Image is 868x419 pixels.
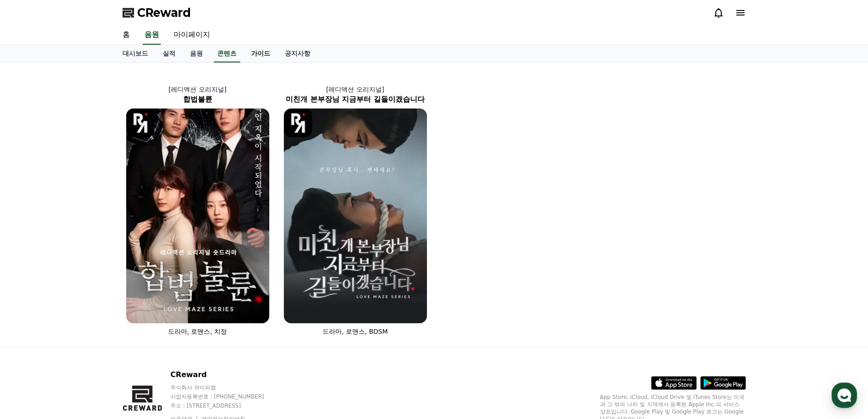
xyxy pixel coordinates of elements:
img: [object Object] Logo [126,109,155,137]
a: 대화 [60,289,118,312]
span: 대화 [83,303,94,310]
h2: 미친개 본부장님 지금부터 길들이겠습니다 [277,94,434,105]
a: 음원 [183,45,210,62]
a: 음원 [143,26,161,45]
p: 주소 : [STREET_ADDRESS] [170,402,282,409]
a: 대시보드 [115,45,155,62]
a: 마이페이지 [166,26,217,45]
a: 실적 [155,45,183,62]
a: [레디액션 오리지널] 합법불륜 합법불륜 [object Object] Logo 드라마, 로맨스, 치정 [119,78,277,343]
img: 합법불륜 [126,109,269,323]
img: 미친개 본부장님 지금부터 길들이겠습니다 [284,109,427,323]
h2: 합법불륜 [119,94,277,105]
p: 사업자등록번호 : [PHONE_NUMBER] [170,393,282,400]
a: [레디액션 오리지널] 미친개 본부장님 지금부터 길들이겠습니다 미친개 본부장님 지금부터 길들이겠습니다 [object Object] Logo 드라마, 로맨스, BDSM [277,78,434,343]
a: 홈 [3,289,60,312]
span: 드라마, 로맨스, 치정 [168,328,227,335]
a: CReward [123,5,191,20]
a: 공지사항 [277,45,318,62]
p: [레디액션 오리지널] [277,85,434,94]
p: 주식회사 와이피랩 [170,384,282,391]
span: CReward [137,5,191,20]
a: 가이드 [244,45,277,62]
span: 설정 [141,303,152,310]
p: CReward [170,369,282,380]
a: 설정 [118,289,175,312]
span: 홈 [29,303,34,310]
a: 콘텐츠 [214,45,240,62]
img: [object Object] Logo [284,109,313,137]
span: 드라마, 로맨스, BDSM [323,328,388,335]
p: [레디액션 오리지널] [119,85,277,94]
a: 홈 [115,26,137,45]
